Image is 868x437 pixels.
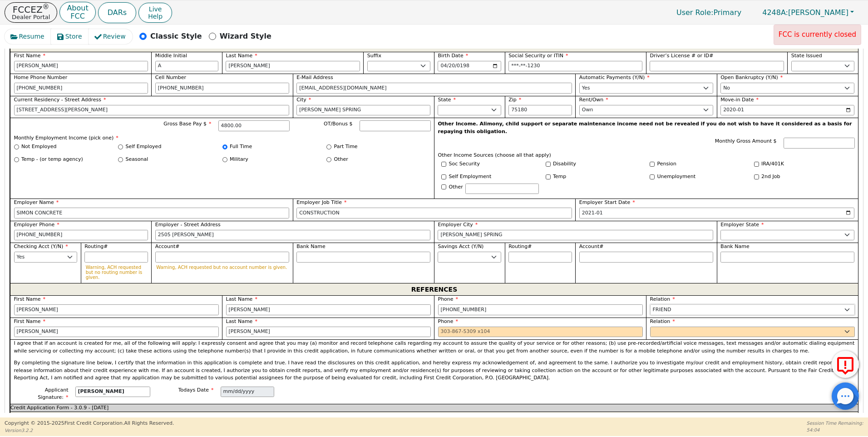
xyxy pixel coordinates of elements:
span: Last Name [226,53,257,59]
p: Version 3.2.2 [5,427,174,434]
span: Help [148,13,163,20]
input: YYYY-MM-DD [579,208,855,218]
p: By completing the signature line below, I certify that the information in this application is com... [14,359,855,382]
label: Unemployment [657,173,696,181]
span: Bank Name [720,243,750,249]
span: Last Name [226,318,257,324]
span: Social Security or ITIN [508,53,568,59]
button: 4248A:[PERSON_NAME] [753,5,863,20]
p: Session Time Remaining: [807,420,863,427]
p: Other Income Sources (choose all that apply) [438,152,855,159]
p: FCCEZ [12,5,50,14]
span: Cell Number [155,74,186,80]
label: 2nd Job [761,173,780,181]
span: Current Residency - Street Address [14,97,106,103]
span: Employer Name [14,199,59,205]
span: Move-in Date [720,97,759,103]
label: Military [230,156,248,164]
span: Monthly Gross Amount $ [715,138,777,144]
span: Employer City [438,222,478,228]
p: I agree that if an account is created for me, all of the following will apply: I expressly consen... [14,340,855,355]
p: Copyright © 2015- 2025 First Credit Corporation. [5,420,174,427]
button: FCCEZ®Dealer Portal [5,2,57,23]
span: Employer State [720,222,764,228]
label: Seasonal [126,156,148,164]
a: DARs [98,2,136,23]
label: Self Employment [449,173,492,181]
span: Employer Start Date [579,199,635,205]
span: Account# [579,243,604,249]
p: Warning, ACH requested but no account number is given. [156,265,288,270]
span: First Name [14,53,46,59]
input: 303-867-5309 x104 [14,230,148,241]
p: Other Income. Alimony, child support or separate maintenance income need not be revealed if you d... [438,120,855,135]
label: Other [449,184,463,191]
p: Warning, ACH requested but no routing number is given. [86,265,147,280]
p: Wizard Style [220,31,271,42]
span: Phone [438,318,459,324]
span: OPTIONAL AUTOMATIC MONTHLY PAYMENTS [355,412,513,424]
input: Y/N [441,162,446,167]
span: Employer Phone [14,222,59,228]
input: Y/N [754,162,759,167]
span: First Name [14,318,46,324]
button: AboutFCC [59,2,95,23]
button: Resume [5,29,51,44]
label: Other [334,156,348,164]
span: All Rights Reserved. [124,420,174,426]
p: Classic Style [150,31,202,42]
label: Part Time [334,143,358,151]
p: Dealer Portal [12,14,50,20]
span: Checking Acct (Y/N) [14,243,68,249]
span: Last Name [226,296,257,302]
span: Rent/Own [579,97,608,103]
span: Relation [650,318,675,324]
span: User Role : [676,8,713,17]
span: State [438,97,456,103]
span: State Issued [791,53,822,59]
label: Full Time [230,143,252,151]
span: Gross Base Pay $ [163,121,211,127]
span: Zip [508,97,521,103]
span: Applicant Signature: [38,387,68,401]
input: Y/N [546,174,551,179]
span: Home Phone Number [14,74,68,80]
span: Bank Name [296,243,325,249]
span: Resume [19,32,44,41]
input: 303-867-5309 x104 [438,304,643,315]
button: LiveHelp [138,3,172,23]
p: FCC [67,13,88,20]
span: Relation [650,296,675,302]
label: Self Employed [126,143,162,151]
input: Y/N [650,162,655,167]
span: Routing# [84,243,108,249]
input: 303-867-5309 x104 [155,83,289,94]
input: Y/N [546,162,551,167]
span: Middle Initial [155,53,187,59]
p: About [67,5,88,12]
button: Review [89,29,133,44]
span: REFERENCES [411,283,457,295]
span: Suffix [367,53,381,59]
label: Temp - (or temp agency) [21,156,83,164]
p: Monthly Employment Income (pick one) [14,134,431,142]
span: Employer Job Title [296,199,346,205]
span: Routing# [508,243,532,249]
label: Temp [553,173,566,181]
input: YYYY-MM-DD [720,105,854,116]
input: YYYY-MM-DD [438,61,501,72]
input: 90210 [508,105,572,116]
p: 54:04 [807,427,863,433]
span: City [296,97,311,103]
span: 4248A: [762,8,788,17]
input: 303-867-5309 x104 [14,83,148,94]
input: Y/N [441,174,446,179]
span: E-Mail Address [296,74,333,80]
p: Primary [667,4,750,21]
div: Credit Application Form - 3.0.9 - [DATE] [10,404,858,412]
input: Y/N [650,174,655,179]
input: first last [75,387,150,397]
